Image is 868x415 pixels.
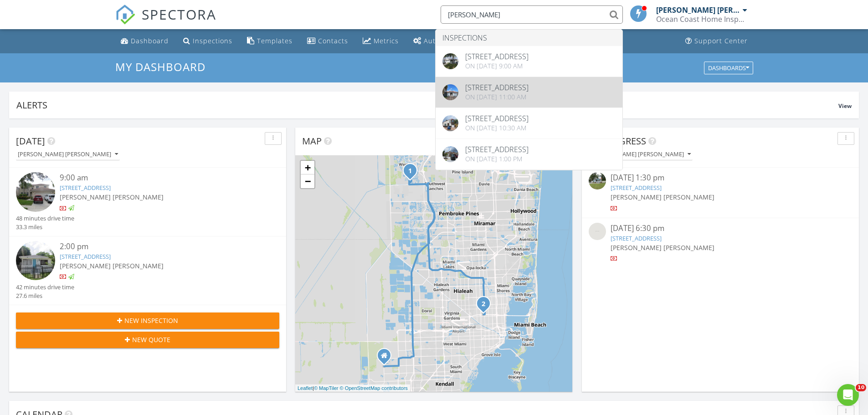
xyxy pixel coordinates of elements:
div: [STREET_ADDRESS] [465,84,529,91]
img: data [442,84,458,100]
a: 2:00 pm [STREET_ADDRESS] [PERSON_NAME] [PERSON_NAME] 42 minutes drive time 27.6 miles [16,241,279,300]
div: Alerts [16,99,838,111]
span: SPECTORA [142,5,216,24]
div: 42 minutes drive time [16,283,74,292]
li: Inspections [436,30,622,46]
a: Dashboard [117,33,172,50]
a: Inspections [180,33,236,50]
button: [PERSON_NAME] [PERSON_NAME] [16,149,120,161]
div: Ocean Coast Home Inspections [656,15,747,24]
a: Metrics [359,33,402,50]
div: Support Center [694,36,748,45]
a: 9:00 am [STREET_ADDRESS] [PERSON_NAME] [PERSON_NAME] 48 minutes drive time 33.3 miles [16,172,279,231]
div: On [DATE] 9:00 am [465,62,529,70]
button: [PERSON_NAME] [PERSON_NAME] [589,149,693,161]
div: 4029 Pinewood Ln, Weston, FL 33331 [410,170,416,176]
a: Automations (Basic) [410,33,471,50]
i: 1 [408,168,412,174]
div: 9:00 am [60,172,257,184]
img: data [442,115,458,131]
span: [PERSON_NAME] [PERSON_NAME] [611,193,714,201]
img: image_processing2025082776zlerjk.jpeg [16,172,55,211]
div: On [DATE] 10:30 am [465,124,529,132]
div: Dashboard [131,36,169,45]
img: streetview [589,223,606,240]
div: 27.6 miles [16,292,74,300]
iframe: Intercom live chat [837,384,859,406]
div: Contacts [318,36,348,45]
div: [PERSON_NAME] [PERSON_NAME] [656,5,740,15]
div: Templates [257,36,293,45]
a: © OpenStreetMap contributors [340,385,408,391]
div: 2:00 pm [60,241,257,252]
button: Dashboards [704,61,753,74]
img: a5691eecf5e1fe61bd0bd4bfda6da1b7.jpeg [442,53,458,69]
a: [STREET_ADDRESS] [611,234,662,242]
div: Inspections [193,36,232,45]
img: image_processing2025082791iyr93x.jpeg [589,172,606,190]
a: Zoom in [301,161,314,174]
span: 10 [856,384,866,391]
a: [STREET_ADDRESS] [60,252,111,261]
span: My Dashboard [115,59,205,74]
a: SPECTORA [115,12,216,31]
div: 48 minutes drive time [16,214,74,223]
button: New Quote [16,332,279,348]
a: [DATE] 6:30 pm [STREET_ADDRESS] [PERSON_NAME] [PERSON_NAME] [589,223,852,263]
span: Map [302,135,322,147]
span: [PERSON_NAME] [PERSON_NAME] [60,193,164,201]
div: [PERSON_NAME] [PERSON_NAME] [591,151,691,158]
div: 15655 SW 57TH ST, MIAMI Florida 33193 [384,355,390,361]
a: Templates [243,33,296,50]
a: © MapTiler [314,385,339,391]
a: [DATE] 1:30 pm [STREET_ADDRESS] [PERSON_NAME] [PERSON_NAME] [589,172,852,213]
div: [PERSON_NAME] [PERSON_NAME] [18,151,118,158]
span: New Inspection [124,316,178,325]
i: 2 [482,301,485,307]
img: data [442,146,458,162]
div: 4042 NW 23rd Ave, Miami, FL 33142 [483,303,489,309]
div: Metrics [374,36,399,45]
div: On [DATE] 1:00 pm [465,155,529,163]
div: [STREET_ADDRESS] [465,146,529,153]
span: New Quote [132,335,170,344]
a: Support Center [682,33,751,50]
a: Contacts [303,33,352,50]
div: On [DATE] 11:00 am [465,93,529,101]
span: View [838,102,852,110]
span: [PERSON_NAME] [PERSON_NAME] [60,261,164,270]
img: image_processing20250827826tlwl0.jpeg [16,241,55,280]
div: [STREET_ADDRESS] [465,115,529,122]
div: Automations [424,36,467,45]
div: | [295,384,410,392]
div: 33.3 miles [16,223,74,231]
a: [STREET_ADDRESS] [60,184,111,192]
a: Zoom out [301,174,314,188]
img: The Best Home Inspection Software - Spectora [115,5,135,25]
div: [DATE] 1:30 pm [611,172,830,184]
input: Search everything... [441,5,623,24]
div: Dashboards [708,65,749,71]
a: Leaflet [298,385,313,391]
span: [PERSON_NAME] [PERSON_NAME] [611,243,714,252]
span: [DATE] [16,135,45,147]
div: [STREET_ADDRESS] [465,53,529,60]
a: [STREET_ADDRESS] [611,184,662,192]
button: New Inspection [16,313,279,329]
div: [DATE] 6:30 pm [611,223,830,234]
